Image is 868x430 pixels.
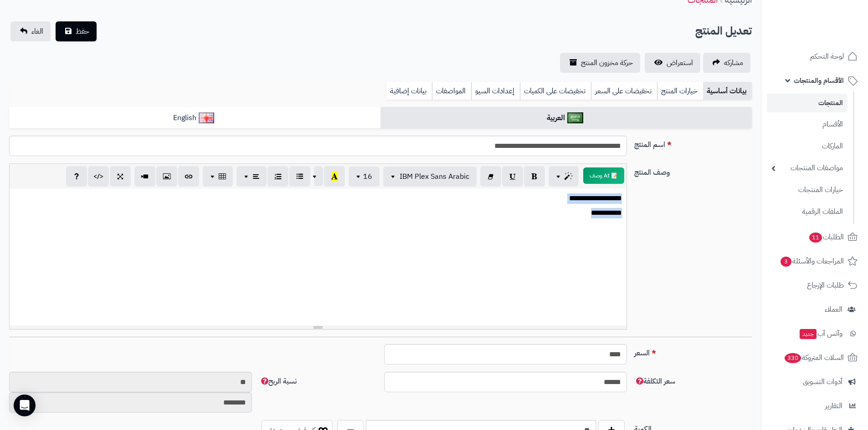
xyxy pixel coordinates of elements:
[383,167,477,187] button: IBM Plex Sans Arabic
[259,376,297,387] span: نسبة الربح
[767,226,863,248] a: الطلبات11
[767,395,863,417] a: التقارير
[724,57,743,68] span: مشاركه
[767,115,847,134] a: الأقسام
[767,94,847,112] a: المنتجات
[657,82,703,100] a: خيارات المنتج
[386,82,432,100] a: بيانات إضافية
[807,279,844,292] span: طلبات الإرجاع
[581,57,633,68] span: حركة مخزون المنتج
[400,171,469,182] span: IBM Plex Sans Arabic
[432,82,471,100] a: المواصفات
[767,274,863,296] a: طلبات الإرجاع
[634,376,675,387] span: سعر التكلفة
[567,112,583,123] img: العربية
[767,137,847,156] a: الماركات
[471,82,520,100] a: إعدادات السيو
[520,82,591,100] a: تخفيضات على الكميات
[667,57,693,68] span: استعراض
[10,21,51,41] a: الغاء
[767,347,863,369] a: السلات المتروكة330
[631,163,755,178] label: وصف المنتج
[784,351,844,364] span: السلات المتروكة
[808,231,844,243] span: الطلبات
[349,167,380,187] button: 16
[825,303,842,316] span: العملاء
[380,107,752,129] a: العربية
[767,371,863,393] a: أدوات التسويق
[799,327,842,340] span: وآتس آب
[56,21,97,41] button: حفظ
[591,82,657,100] a: تخفيضات على السعر
[560,53,640,73] a: حركة مخزون المنتج
[825,400,842,412] span: التقارير
[767,298,863,320] a: العملاء
[767,158,847,178] a: مواصفات المنتجات
[794,74,844,87] span: الأقسام والمنتجات
[810,50,844,63] span: لوحة التحكم
[703,82,752,100] a: بيانات أساسية
[767,202,847,222] a: الملفات الرقمية
[780,255,844,268] span: المراجعات والأسئلة
[31,26,43,37] span: الغاء
[803,375,842,388] span: أدوات التسويق
[14,395,36,416] div: Open Intercom Messenger
[785,353,801,363] span: 330
[631,136,755,150] label: اسم المنتج
[631,344,755,359] label: السعر
[703,53,750,73] a: مشاركه
[767,250,863,272] a: المراجعات والأسئلة3
[695,22,752,40] h2: تعديل المنتج
[583,167,624,184] button: 📝 AI وصف
[767,323,863,344] a: وآتس آبجديد
[781,257,791,267] span: 3
[76,26,89,37] span: حفظ
[800,329,817,339] span: جديد
[9,107,380,129] a: English
[809,233,822,243] span: 11
[199,112,215,123] img: English
[767,46,863,67] a: لوحة التحكم
[806,24,859,43] img: logo-2.png
[767,180,847,200] a: خيارات المنتجات
[645,53,700,73] a: استعراض
[363,171,372,182] span: 16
